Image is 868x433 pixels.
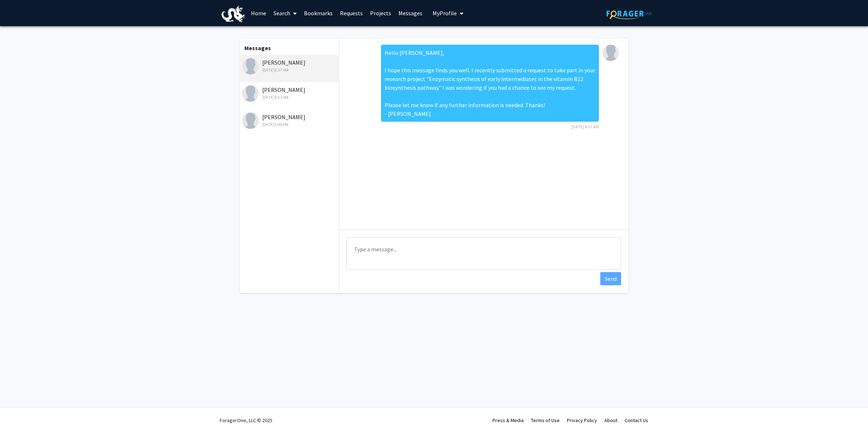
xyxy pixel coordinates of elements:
img: ForagerOne Logo [607,8,652,19]
div: ForagerOne, LLC © 2025 [220,408,272,433]
b: Messages [244,44,271,52]
a: About [604,417,617,424]
a: Search [270,0,300,26]
a: Press & Media [492,417,524,424]
a: Projects [366,0,395,26]
div: [PERSON_NAME] [242,85,337,101]
a: Requests [336,0,366,26]
img: Annalisa Na [242,85,259,102]
div: [DATE] 9:51 AM [242,94,337,101]
a: Contact Us [625,417,648,424]
div: [PERSON_NAME] [242,113,337,128]
img: Joris Beld [242,58,259,74]
a: Messages [395,0,426,26]
a: Bookmarks [300,0,336,26]
iframe: Chat [5,400,31,428]
textarea: Message [346,237,621,270]
div: Hello [PERSON_NAME], I hope this message finds you well. I recently submitted a request to take p... [381,45,599,122]
a: Terms of Use [531,417,560,424]
div: [DATE] 8:37 AM [242,67,337,73]
span: [DATE] 8:37 AM [571,124,599,129]
a: Home [247,0,270,26]
a: Privacy Policy [567,417,597,424]
button: Send [600,272,621,285]
img: Aleksandra Sarcevic [242,113,259,129]
img: Drexel University Logo [222,6,245,22]
img: Nitish Sharma [603,45,619,61]
div: [PERSON_NAME] [242,58,337,73]
div: [DATE] 5:09 PM [242,121,337,128]
span: My Profile [433,9,457,17]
